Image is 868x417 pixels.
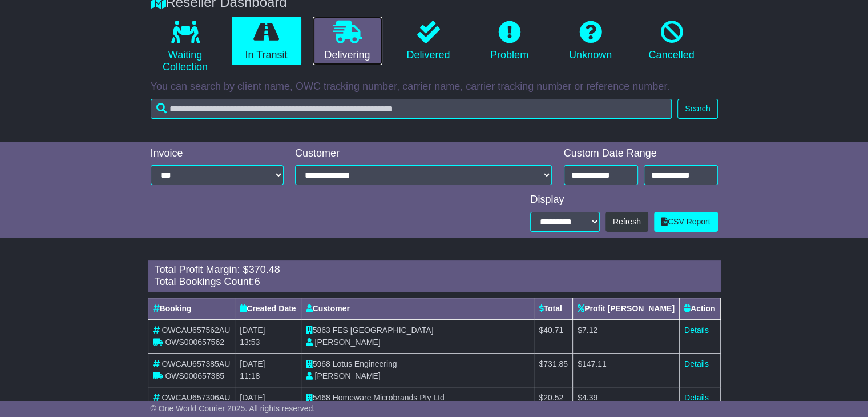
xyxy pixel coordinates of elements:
[582,326,597,335] span: 7.12
[165,338,224,347] span: OWS000657562
[151,147,284,160] div: Invoice
[314,338,380,347] span: [PERSON_NAME]
[543,393,563,402] span: 20.52
[155,264,714,276] div: Total Profit Margin: $
[255,276,260,287] span: 6
[240,371,260,380] span: 11:18
[582,359,607,368] span: 147.11
[394,17,463,66] a: Delivered
[240,338,260,347] span: 13:53
[654,212,718,232] a: CSV Report
[301,298,534,319] th: Customer
[232,17,301,66] a: In Transit
[151,81,718,93] p: You can search by client name, OWC tracking number, carrier name, carrier tracking number or refe...
[333,359,397,368] span: Lotus Engineering
[314,371,380,380] span: [PERSON_NAME]
[582,393,597,402] span: 4.39
[162,393,230,402] span: OWCAU657306AU
[313,326,330,335] span: 5863
[333,326,434,335] span: FES [GEOGRAPHIC_DATA]
[333,393,445,402] span: Homeware Microbrands Pty Ltd
[543,359,568,368] span: 731.85
[165,371,224,380] span: OWS000657385
[151,17,220,78] a: Waiting Collection
[573,298,680,319] th: Profit [PERSON_NAME]
[684,359,709,368] a: Details
[573,353,680,387] td: $
[249,264,280,275] span: 370.48
[313,393,330,402] span: 5468
[573,319,680,353] td: $
[534,353,573,387] td: $
[543,326,563,335] span: 40.71
[684,393,709,402] a: Details
[162,326,230,335] span: OWCAU657562AU
[530,194,717,206] div: Display
[564,147,718,160] div: Custom Date Range
[475,17,544,66] a: Problem
[313,359,330,368] span: 5968
[684,326,709,335] a: Details
[313,17,382,66] a: Delivering
[235,298,301,319] th: Created Date
[534,319,573,353] td: $
[148,298,235,319] th: Booking
[637,17,706,66] a: Cancelled
[155,276,714,288] div: Total Bookings Count:
[556,17,625,66] a: Unknown
[240,359,265,368] span: [DATE]
[151,404,316,413] span: © One World Courier 2025. All rights reserved.
[605,212,648,232] button: Refresh
[679,298,720,319] th: Action
[677,99,717,119] button: Search
[534,298,573,319] th: Total
[240,326,265,335] span: [DATE]
[295,147,552,160] div: Customer
[162,359,230,368] span: OWCAU657385AU
[240,393,265,402] span: [DATE]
